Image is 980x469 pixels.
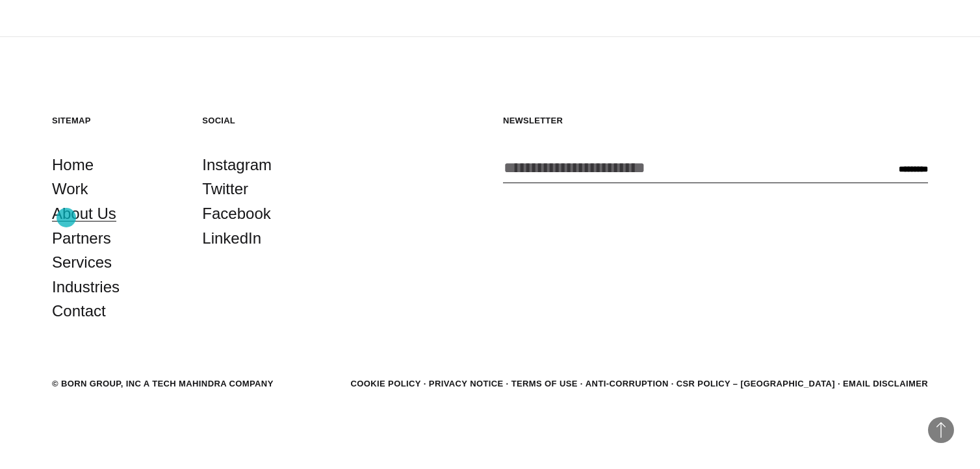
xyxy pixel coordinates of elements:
[586,379,669,388] a: Anti-Corruption
[202,115,326,126] h5: Social
[928,417,954,443] button: Back to Top
[52,275,120,299] a: Industries
[202,177,248,201] a: Twitter
[52,115,176,126] h5: Sitemap
[511,379,578,388] a: Terms of Use
[52,299,106,323] a: Contact
[503,115,928,126] h5: Newsletter
[350,379,420,388] a: Cookie Policy
[202,201,270,226] a: Facebook
[677,379,835,388] a: CSR POLICY – [GEOGRAPHIC_DATA]
[52,201,116,226] a: About Us
[52,153,94,177] a: Home
[52,226,111,251] a: Partners
[52,377,274,390] div: © BORN GROUP, INC A Tech Mahindra Company
[202,153,272,177] a: Instagram
[52,177,88,201] a: Work
[52,250,112,275] a: Services
[202,226,261,251] a: LinkedIn
[429,379,504,388] a: Privacy Notice
[843,379,928,388] a: Email Disclaimer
